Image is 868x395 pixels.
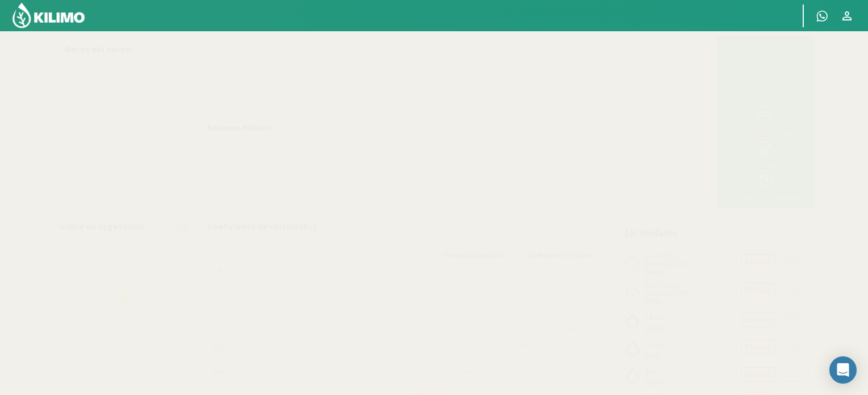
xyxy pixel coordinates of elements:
[644,252,658,260] span: Real:
[518,246,603,265] a: Coeficiente de cultivo
[652,339,665,350] span: mm
[785,340,805,354] p: Editar
[723,106,809,138] button: Carga mensual
[658,250,666,261] span: 10
[745,313,771,326] p: Eliminar
[745,368,771,381] p: Eliminar
[207,219,317,233] p: Coeficiente de cultivo (Kc)
[65,42,184,56] p: Datos del sector
[745,340,771,354] p: Eliminar
[214,343,222,350] text: 0.8
[745,255,771,268] p: Eliminar
[741,254,775,268] button: Eliminar
[785,255,805,268] p: Editar
[666,280,679,290] span: mm
[781,254,809,268] button: Editar
[644,268,662,277] span: [DATE]
[785,313,805,326] p: Editar
[219,318,222,325] text: 1
[781,340,809,354] button: Editar
[68,240,181,354] img: Loading...
[629,228,678,239] h4: Actividades
[435,246,515,265] a: Evapotranspiración
[207,120,272,134] p: Balance Hídrico
[723,138,809,170] button: BH Tabla
[644,324,662,334] span: [DATE]
[644,281,658,289] span: Real:
[652,312,665,322] span: mm
[644,339,652,350] span: 17
[666,251,679,261] span: mm
[723,42,809,74] button: Precipitaciones
[781,367,809,381] button: Editar
[727,97,806,105] div: Riego
[741,367,775,381] button: Eliminar
[648,366,661,376] span: mm
[667,258,690,269] span: 10 mm
[741,283,775,297] button: Eliminar
[59,219,145,233] p: Índice de vegetación
[727,65,806,73] div: Precipitaciones
[785,284,805,297] p: Editar
[11,2,86,29] img: Kilimo
[214,368,222,375] text: 0.6
[781,313,809,327] button: Editar
[214,267,222,274] text: 1.4
[644,365,648,376] span: 4
[644,289,667,297] span: Efectiva
[785,368,805,381] p: Editar
[781,283,809,297] button: Editar
[644,379,662,388] span: [DATE]
[644,311,652,322] span: 14
[745,284,771,297] p: Eliminar
[727,128,806,136] div: Carga mensual
[658,279,666,290] span: 10
[644,297,662,306] span: [DATE]
[829,356,857,384] div: Open Intercom Messenger
[214,293,222,300] text: 1.2
[741,340,775,354] button: Eliminar
[727,161,806,169] div: BH Tabla
[723,171,809,202] button: Temporadas pasadas
[741,313,775,327] button: Eliminar
[644,260,667,268] span: Efectiva
[644,351,662,361] span: [DATE]
[667,287,690,298] span: 10 mm
[723,74,809,106] button: Riego
[727,193,806,201] div: Temporadas pasadas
